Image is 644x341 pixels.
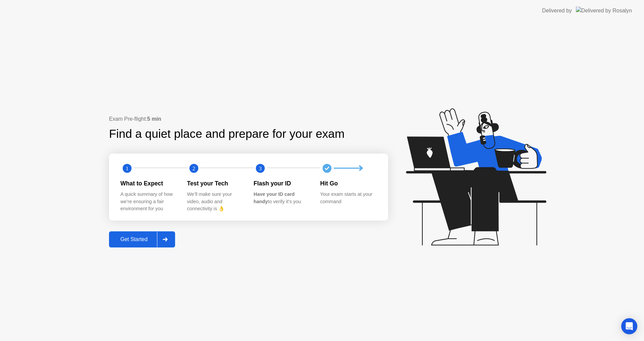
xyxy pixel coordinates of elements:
div: Delivered by [542,7,572,15]
div: Your exam starts at your command [320,191,376,205]
text: 3 [259,165,262,171]
div: What to Expect [120,179,176,188]
div: to verify it’s you [254,191,310,205]
div: Hit Go [320,179,376,188]
img: Delivered by Rosalyn [576,7,632,14]
div: Find a quiet place and prepare for your exam [109,125,345,143]
div: Exam Pre-flight: [109,115,388,123]
div: Get Started [111,236,157,242]
div: Flash your ID [254,179,310,188]
button: Get Started [109,231,175,247]
b: 5 min [147,116,161,122]
div: We’ll make sure your video, audio and connectivity is 👌 [187,191,243,213]
div: Test your Tech [187,179,243,188]
b: Have your ID card handy [254,191,294,204]
text: 1 [126,165,128,171]
text: 2 [192,165,195,171]
div: A quick summary of how we’re ensuring a fair environment for you [120,191,176,213]
div: Open Intercom Messenger [621,318,637,334]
